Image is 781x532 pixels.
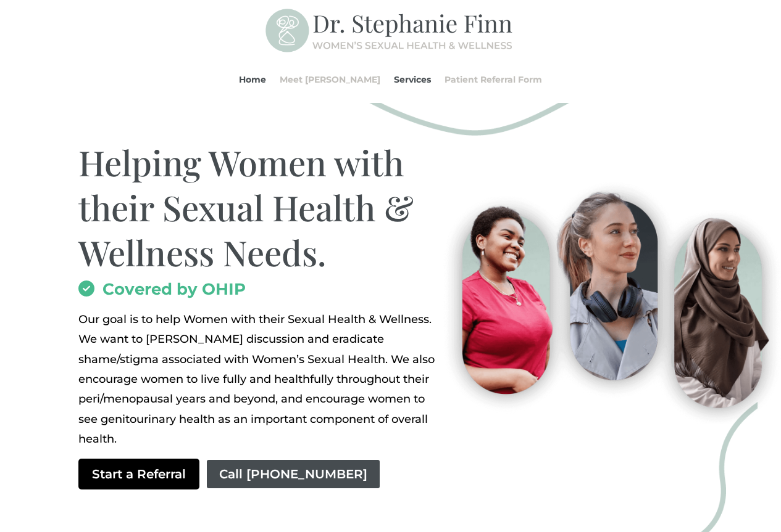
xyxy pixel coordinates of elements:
[206,459,381,489] a: Call [PHONE_NUMBER]
[78,309,446,449] p: Our goal is to help Women with their Sexual Health & Wellness. We want to [PERSON_NAME] discussio...
[394,56,431,103] a: Services
[78,140,446,280] h1: Helping Women with their Sexual Health & Wellness Needs.
[78,281,446,303] h2: Covered by OHIP
[78,459,199,489] a: Start a Referral
[280,56,380,103] a: Meet [PERSON_NAME]
[239,56,266,103] a: Home
[78,309,446,449] div: Page 1
[445,56,542,103] a: Patient Referral Form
